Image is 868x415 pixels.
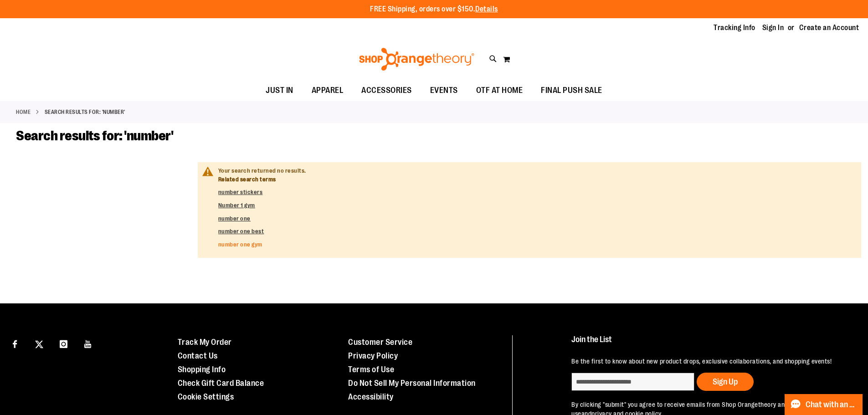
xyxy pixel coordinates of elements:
a: Visit our Facebook page [7,335,23,351]
span: Search results for: 'number' [16,128,173,143]
a: Details [475,5,498,13]
button: Chat with an Expert [785,394,863,415]
a: Do Not Sell My Personal Information [348,379,476,388]
span: Chat with an Expert [806,400,857,409]
strong: Search results for: 'number' [45,108,125,116]
a: ACCESSORIES [352,80,421,101]
a: Home [16,108,31,116]
a: number one gym [218,241,262,248]
a: FINAL PUSH SALE [532,80,611,101]
h4: Join the List [571,335,847,352]
span: APPAREL [312,80,344,101]
a: Sign In [762,23,784,33]
img: Shop Orangetheory [358,48,476,71]
a: Contact Us [178,351,218,360]
img: Twitter [35,340,43,348]
a: Privacy Policy [348,351,398,360]
a: Visit our X page [31,335,47,351]
a: Shopping Info [178,365,226,374]
span: JUST IN [266,80,293,101]
div: Your search returned no results. [218,167,854,249]
span: Sign Up [713,377,738,386]
dt: Related search terms [218,175,854,184]
a: Customer Service [348,338,412,347]
a: Terms of Use [348,365,394,374]
span: ACCESSORIES [361,80,412,101]
input: enter email [571,373,694,391]
a: Tracking Info [714,23,755,33]
p: FREE Shipping, orders over $150. [370,4,498,15]
a: Track My Order [178,338,232,347]
a: Cookie Settings [178,392,234,401]
button: Sign Up [697,373,754,391]
span: OTF AT HOME [476,80,523,101]
span: EVENTS [430,80,458,101]
a: JUST IN [257,80,303,101]
a: Visit our Instagram page [56,335,72,351]
a: Number 1 gym [218,202,255,209]
a: Create an Account [799,23,859,33]
a: Visit our Youtube page [80,335,96,351]
a: number one best [218,228,264,235]
a: EVENTS [421,80,467,101]
span: FINAL PUSH SALE [541,80,602,101]
a: OTF AT HOME [467,80,532,101]
a: Accessibility [348,392,394,401]
a: number stickers [218,189,263,195]
a: APPAREL [303,80,353,101]
a: number one [218,215,251,222]
p: Be the first to know about new product drops, exclusive collaborations, and shopping events! [571,357,847,366]
a: Check Gift Card Balance [178,379,264,388]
